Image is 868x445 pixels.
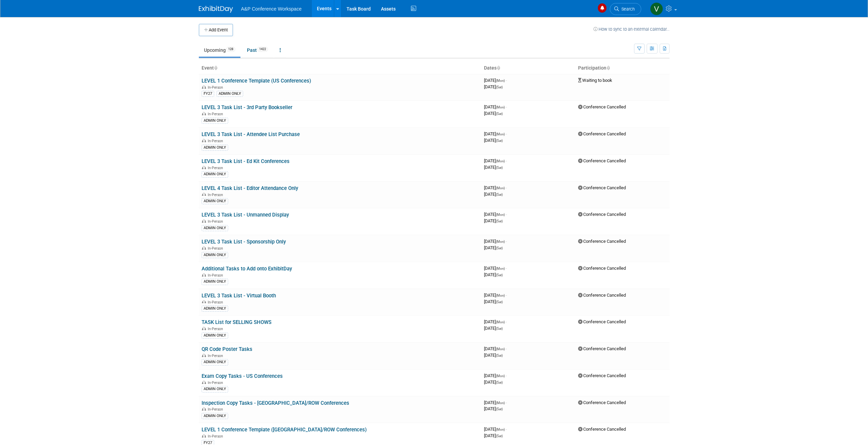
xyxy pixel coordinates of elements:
a: TASK List for SELLING SHOWS [202,319,271,325]
span: (Sat) [496,407,503,411]
span: (Mon) [496,186,505,190]
img: In-Person Event [202,139,206,142]
span: (Mon) [496,374,505,378]
span: Conference Cancelled [578,104,626,109]
span: [DATE] [484,433,503,438]
a: Search [610,3,641,15]
span: [DATE] [484,299,503,304]
span: In-Person [208,139,225,143]
span: (Sat) [496,300,503,304]
span: Conference Cancelled [578,131,626,136]
img: In-Person Event [202,354,206,357]
span: [DATE] [484,185,507,190]
span: [DATE] [484,111,503,116]
span: (Sat) [496,219,503,223]
span: Conference Cancelled [578,373,626,378]
div: ADMIN ONLY [202,118,228,124]
span: [DATE] [484,245,503,250]
span: In-Person [208,300,225,305]
a: Sort by Event Name [214,65,217,71]
a: Past1422 [242,44,273,57]
span: Conference Cancelled [578,293,626,298]
a: Sort by Participation Type [606,65,610,71]
span: In-Person [208,273,225,278]
span: [DATE] [484,218,503,223]
span: [DATE] [484,158,507,163]
span: - [506,212,507,217]
a: LEVEL 3 Task List - 3rd Party Bookseller [202,104,292,110]
span: - [506,78,507,83]
div: ADMIN ONLY [202,413,228,419]
span: Conference Cancelled [578,212,626,217]
span: - [506,131,507,136]
span: [DATE] [484,319,507,324]
span: In-Person [208,112,225,116]
span: (Mon) [496,213,505,217]
span: [DATE] [484,84,503,89]
a: LEVEL 3 Task List - Attendee List Purchase [202,131,300,137]
span: [DATE] [484,427,507,432]
span: Waiting to book [578,78,612,83]
th: Event [199,62,481,74]
a: Additional Tasks to Add onto ExhibitDay [202,266,292,272]
span: [DATE] [484,138,503,143]
span: 128 [226,47,235,52]
span: (Mon) [496,347,505,351]
span: - [506,293,507,298]
img: In-Person Event [202,407,206,411]
span: - [506,400,507,405]
img: ExhibitDay [199,6,233,13]
span: Conference Cancelled [578,346,626,351]
a: LEVEL 3 Task List - Virtual Booth [202,293,276,299]
span: [DATE] [484,406,503,411]
th: Participation [575,62,670,74]
img: In-Person Event [202,193,206,196]
span: [DATE] [484,165,503,170]
span: [DATE] [484,104,507,109]
span: In-Person [208,166,225,170]
span: (Sat) [496,381,503,384]
span: (Sat) [496,273,503,277]
span: (Mon) [496,294,505,297]
span: (Mon) [496,401,505,405]
div: ADMIN ONLY [202,359,228,365]
div: ADMIN ONLY [202,279,228,285]
span: (Sat) [496,139,503,143]
span: [DATE] [484,326,503,331]
span: - [506,104,507,109]
span: (Sat) [496,85,503,89]
th: Dates [481,62,575,74]
a: Inspection Copy Tasks - [GEOGRAPHIC_DATA]/ROW Conferences [202,400,349,406]
img: In-Person Event [202,327,206,330]
span: - [506,158,507,163]
span: In-Person [208,354,225,358]
span: (Mon) [496,79,505,83]
span: In-Person [208,327,225,331]
img: In-Person Event [202,112,206,115]
span: [DATE] [484,266,507,271]
img: In-Person Event [202,166,206,169]
span: (Sat) [496,193,503,196]
span: Conference Cancelled [578,158,626,163]
div: ADMIN ONLY [202,145,228,151]
a: LEVEL 3 Task List - Unmanned Display [202,212,289,218]
span: (Sat) [496,166,503,169]
span: (Mon) [496,320,505,324]
span: In-Person [208,193,225,197]
span: [DATE] [484,380,503,385]
span: In-Person [208,381,225,385]
span: [DATE] [484,78,507,83]
span: Search [619,6,635,12]
span: Conference Cancelled [578,400,626,405]
img: Veronica Dove [650,2,663,15]
span: (Mon) [496,132,505,136]
span: [DATE] [484,239,507,244]
span: (Sat) [496,112,503,116]
img: In-Person Event [202,381,206,384]
img: In-Person Event [202,85,206,89]
span: (Mon) [496,105,505,109]
span: (Mon) [496,240,505,243]
span: - [506,319,507,324]
span: In-Person [208,407,225,412]
div: ADMIN ONLY [202,225,228,231]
